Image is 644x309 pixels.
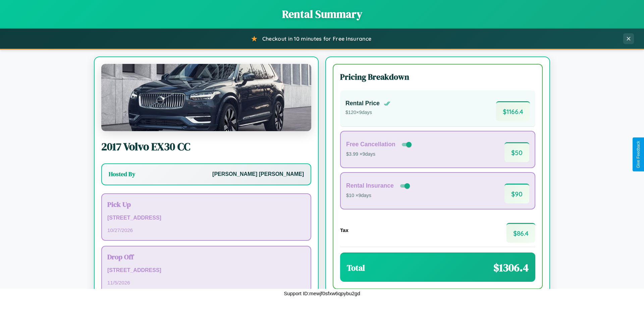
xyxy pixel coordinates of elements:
[107,199,305,209] h3: Pick Up
[346,141,395,148] h4: Free Cancellation
[107,213,305,223] p: [STREET_ADDRESS]
[107,226,305,235] p: 10 / 27 / 2026
[346,191,411,200] p: $10 × 9 days
[284,289,360,298] p: Support ID: mewjf0sfxw6qpybu2gd
[101,64,311,131] img: Volvo EX30 CC
[506,223,535,243] span: $ 86.4
[493,260,529,275] span: $ 1306.4
[262,35,371,42] span: Checkout in 10 minutes for Free Insurance
[107,266,305,275] p: [STREET_ADDRESS]
[109,170,135,178] h3: Hosted By
[346,150,413,159] p: $3.99 × 9 days
[504,184,529,203] span: $ 90
[101,139,311,154] h2: 2017 Volvo EX30 CC
[212,169,304,179] p: [PERSON_NAME] [PERSON_NAME]
[107,278,305,287] p: 11 / 5 / 2026
[345,108,390,117] p: $ 120 × 9 days
[340,71,535,82] h3: Pricing Breakdown
[107,252,305,262] h3: Drop Off
[7,7,637,22] h1: Rental Summary
[346,182,394,189] h4: Rental Insurance
[496,101,530,121] span: $ 1166.4
[340,227,348,233] h4: Tax
[347,262,365,273] h3: Total
[504,142,529,162] span: $ 50
[345,100,380,107] h4: Rental Price
[636,141,641,168] div: Give Feedback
